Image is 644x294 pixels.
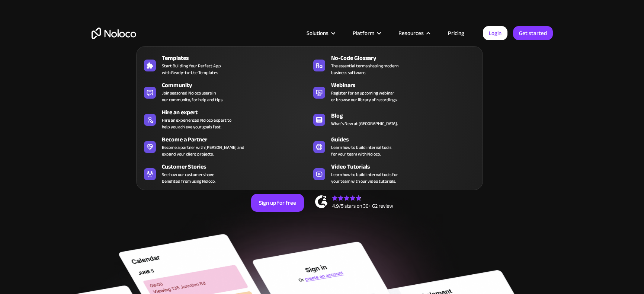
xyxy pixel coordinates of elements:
div: Customer Stories [162,162,313,171]
a: home [92,28,136,39]
span: The essential terms shaping modern business software. [331,63,398,76]
a: Sign up for free [251,194,304,212]
a: GuidesLearn how to build internal toolsfor your team with Noloco. [310,134,479,159]
div: Video Tutorials [331,162,482,171]
a: Video TutorialsLearn how to build internal tools foryour team with our video tutorials. [310,161,479,186]
span: Learn how to build internal tools for your team with our video tutorials. [331,171,398,185]
div: Platform [353,28,374,38]
a: No-Code GlossaryThe essential terms shaping modernbusiness software. [310,52,479,77]
div: Resources [389,28,439,38]
a: Get started [513,26,553,40]
div: Resources [398,28,424,38]
div: Become a partner with [PERSON_NAME] and expand your client projects. [162,144,244,157]
span: Start Building Your Perfect App with Ready-to-Use Templates [162,63,221,76]
span: Join seasoned Noloco users in our community, for help and tips. [162,90,223,103]
h2: Business Apps for Teams [92,77,553,136]
div: Platform [343,28,389,38]
div: No-Code Glossary [331,54,482,63]
a: Login [483,26,507,40]
a: Become a PartnerBecome a partner with [PERSON_NAME] andexpand your client projects. [140,134,310,159]
a: TemplatesStart Building Your Perfect Appwith Ready-to-Use Templates [140,52,310,77]
div: Blog [331,111,482,120]
div: Solutions [297,28,343,38]
a: Customer StoriesSee how our customers havebenefited from using Noloco. [140,161,310,186]
div: Solutions [307,28,329,38]
div: Community [162,81,313,90]
a: CommunityJoin seasoned Noloco users inour community, for help and tips. [140,79,310,105]
span: Learn how to build internal tools for your team with Noloco. [331,144,391,157]
div: Templates [162,54,313,63]
a: BlogWhat's New at [GEOGRAPHIC_DATA]. [310,106,479,132]
div: Hire an experienced Noloco expert to help you achieve your goals fast. [162,117,231,130]
span: What's New at [GEOGRAPHIC_DATA]. [331,120,398,127]
a: Pricing [439,28,474,38]
div: Hire an expert [162,108,313,117]
div: Webinars [331,81,482,90]
div: Guides [331,135,482,144]
div: Become a Partner [162,135,313,144]
nav: Resources [136,36,483,190]
span: See how our customers have benefited from using Noloco. [162,171,215,185]
a: WebinarsRegister for an upcoming webinaror browse our library of recordings. [310,79,479,105]
span: Register for an upcoming webinar or browse our library of recordings. [331,90,397,103]
a: Hire an expertHire an experienced Noloco expert tohelp you achieve your goals fast. [140,106,310,132]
